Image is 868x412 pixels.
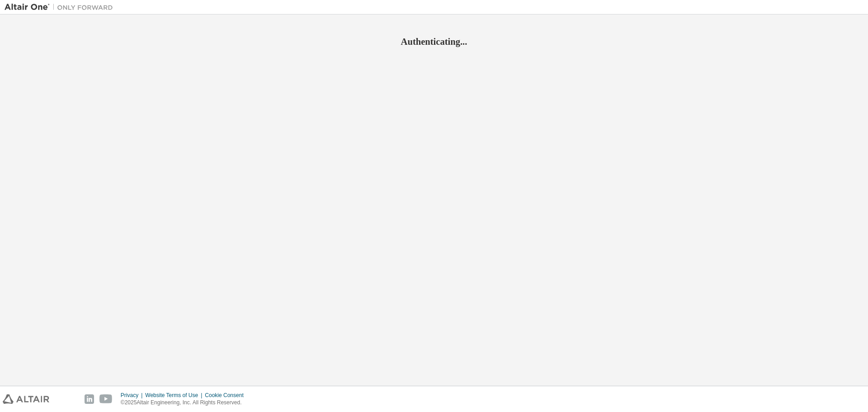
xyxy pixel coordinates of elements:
[5,36,863,47] h2: Authenticating...
[205,392,249,399] div: Cookie Consent
[121,392,145,399] div: Privacy
[99,394,113,404] img: youtube.svg
[5,3,118,12] img: Altair One
[85,394,94,404] img: linkedin.svg
[145,392,205,399] div: Website Terms of Use
[3,394,49,404] img: altair_logo.svg
[121,399,249,407] p: © 2025 Altair Engineering, Inc. All Rights Reserved.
